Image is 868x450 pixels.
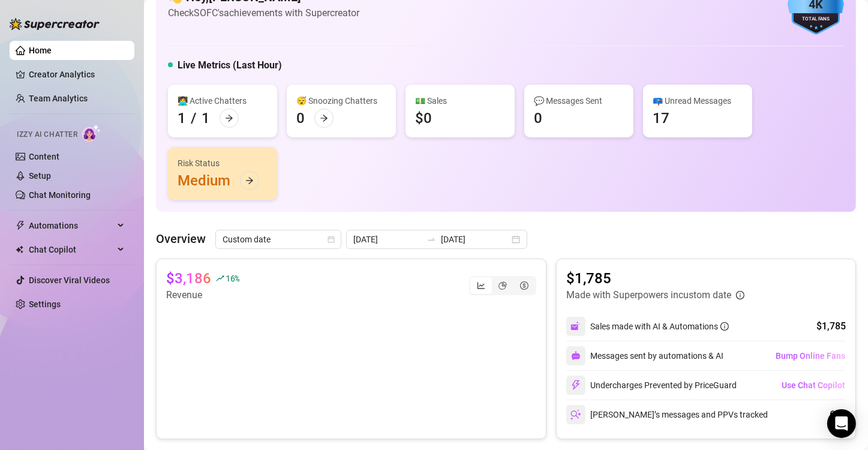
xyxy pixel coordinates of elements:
a: Setup [29,171,51,181]
a: Team Analytics [29,94,88,103]
span: Chat Copilot [29,240,114,259]
div: 1 [202,109,210,128]
a: Chat Monitoring [29,190,91,200]
span: arrow-right [225,114,233,122]
div: 👩‍💻 Active Chatters [178,94,268,107]
div: $0 [415,109,432,128]
span: arrow-right [245,176,254,185]
a: Creator Analytics [29,65,125,84]
span: pie-chart [498,281,507,290]
div: 💬 Messages Sent [534,94,624,107]
button: Bump Online Fans [775,346,846,365]
span: dollar-circle [520,281,528,290]
span: Custom date [223,230,334,248]
div: 💵 Sales [415,94,505,107]
img: svg%3e [571,351,581,361]
div: 0 [296,109,305,128]
div: Open Intercom Messenger [827,409,856,438]
div: Total Fans [788,16,844,23]
div: 17 [653,109,669,128]
span: 16 % [226,272,239,284]
span: arrow-right [320,114,328,122]
span: Automations [29,216,114,235]
div: Sales made with AI & Automations [590,320,729,333]
div: 📪 Unread Messages [653,94,743,107]
article: $1,785 [566,269,744,288]
button: Use Chat Copilot [781,376,846,395]
img: AI Chatter [82,124,101,142]
a: Home [29,46,52,55]
a: Settings [29,299,61,309]
article: $3,186 [166,269,211,288]
span: thunderbolt [16,221,25,230]
div: Messages sent by automations & AI [566,346,723,365]
span: swap-right [427,235,436,244]
span: info-circle [736,291,744,299]
span: line-chart [477,281,485,290]
span: calendar [328,236,335,243]
div: 😴 Snoozing Chatters [296,94,386,107]
article: Overview [156,230,206,248]
span: Use Chat Copilot [782,380,845,390]
article: Made with Superpowers in custom date [566,288,731,302]
div: Risk Status [178,157,268,170]
input: End date [441,233,509,246]
img: svg%3e [570,409,581,420]
span: Izzy AI Chatter [17,129,77,140]
a: Discover Viral Videos [29,275,110,285]
img: logo-BBDzfeDw.svg [10,18,100,30]
h5: Live Metrics (Last Hour) [178,58,282,73]
div: 1 [178,109,186,128]
div: Undercharges Prevented by PriceGuard [566,376,737,395]
article: Check SOFC's achievements with Supercreator [168,5,359,20]
span: info-circle [720,322,729,331]
span: rise [216,274,224,283]
article: Revenue [166,288,239,302]
input: Start date [353,233,422,246]
img: svg%3e [570,321,581,332]
span: to [427,235,436,244]
div: [PERSON_NAME]’s messages and PPVs tracked [566,405,768,424]
img: Chat Copilot [16,245,23,254]
a: Content [29,152,59,161]
div: 634 [830,407,846,422]
div: segmented control [469,276,536,295]
div: $1,785 [816,319,846,334]
img: svg%3e [570,380,581,391]
span: Bump Online Fans [776,351,845,361]
div: 0 [534,109,542,128]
